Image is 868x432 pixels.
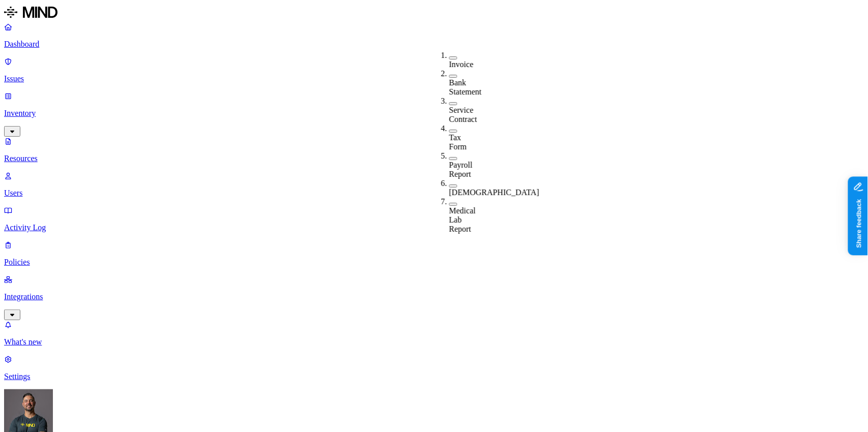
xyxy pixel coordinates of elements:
a: Dashboard [4,22,864,49]
a: What's new [4,320,864,347]
a: Settings [4,355,864,381]
p: Issues [4,74,864,83]
p: Settings [4,372,864,381]
a: Integrations [4,275,864,319]
p: Resources [4,154,864,163]
a: Policies [4,240,864,267]
p: Activity Log [4,223,864,232]
p: Users [4,189,864,198]
a: Issues [4,57,864,83]
p: What's new [4,337,864,347]
a: Users [4,171,864,198]
p: Inventory [4,109,864,118]
p: Policies [4,258,864,267]
a: Inventory [4,91,864,135]
img: MIND [4,4,57,20]
a: Resources [4,137,864,163]
a: Activity Log [4,206,864,232]
p: Integrations [4,292,864,301]
a: MIND [4,4,864,22]
p: Dashboard [4,40,864,49]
